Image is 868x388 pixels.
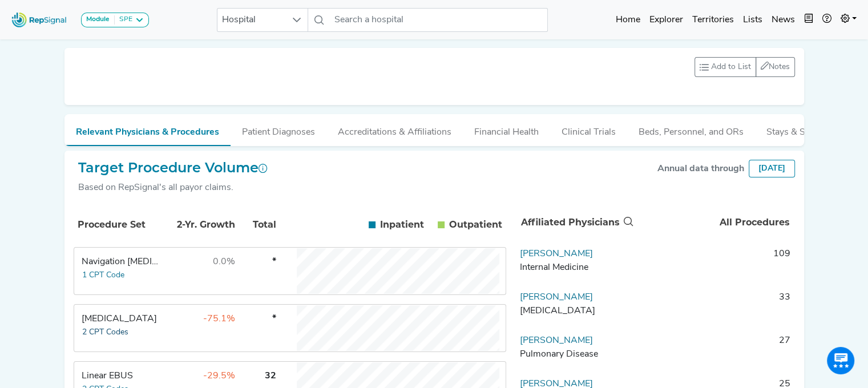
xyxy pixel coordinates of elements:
[635,247,795,281] td: 109
[326,114,463,145] button: Accreditations & Affiliations
[627,114,755,145] button: Beds, Personnel, and ORs
[203,371,235,381] span: -29.5%
[800,9,818,31] button: Intel Book
[695,57,756,77] button: Add to List
[520,336,593,345] a: [PERSON_NAME]
[520,347,631,361] div: Pulmonary Disease
[688,9,738,31] a: Territories
[449,218,502,232] span: Outpatient
[380,218,424,232] span: Inpatient
[755,114,845,145] button: Stays & Services
[520,304,631,318] div: Radiation Oncology
[330,8,548,32] input: Search a hospital
[78,160,268,176] h2: Target Procedure Volume
[231,114,326,145] button: Patient Diagnoses
[636,204,794,241] th: All Procedures
[238,205,278,244] th: Total
[115,15,132,25] div: SPE
[520,293,593,302] a: [PERSON_NAME]
[657,162,744,176] div: Annual data through
[76,205,162,244] th: Procedure Set
[756,57,795,77] button: Notes
[738,9,767,31] a: Lists
[64,114,231,146] button: Relevant Physicians & Procedures
[82,369,160,383] div: Linear EBUS
[635,290,795,325] td: 33
[550,114,627,145] button: Clinical Trials
[82,269,125,282] button: 1 CPT Code
[749,160,795,177] div: [DATE]
[635,334,795,368] td: 27
[767,9,800,31] a: News
[163,205,237,244] th: 2-Yr. Growth
[769,63,790,71] span: Notes
[78,181,268,195] div: Based on RepSignal's all payor claims.
[516,204,636,241] th: Affiliated Physicians
[82,255,160,269] div: Navigation Bronchoscopy
[645,9,688,31] a: Explorer
[520,261,631,274] div: Internal Medicine
[82,326,129,339] button: 2 CPT Codes
[695,57,795,77] div: toolbar
[213,257,235,266] span: 0.0%
[520,249,593,258] a: [PERSON_NAME]
[217,9,286,31] span: Hospital
[86,16,110,23] strong: Module
[265,371,276,381] span: 32
[203,314,235,324] span: -75.1%
[82,312,160,326] div: Transbronchial Biopsy
[711,61,751,73] span: Add to List
[611,9,645,31] a: Home
[463,114,550,145] button: Financial Health
[81,13,149,27] button: ModuleSPE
